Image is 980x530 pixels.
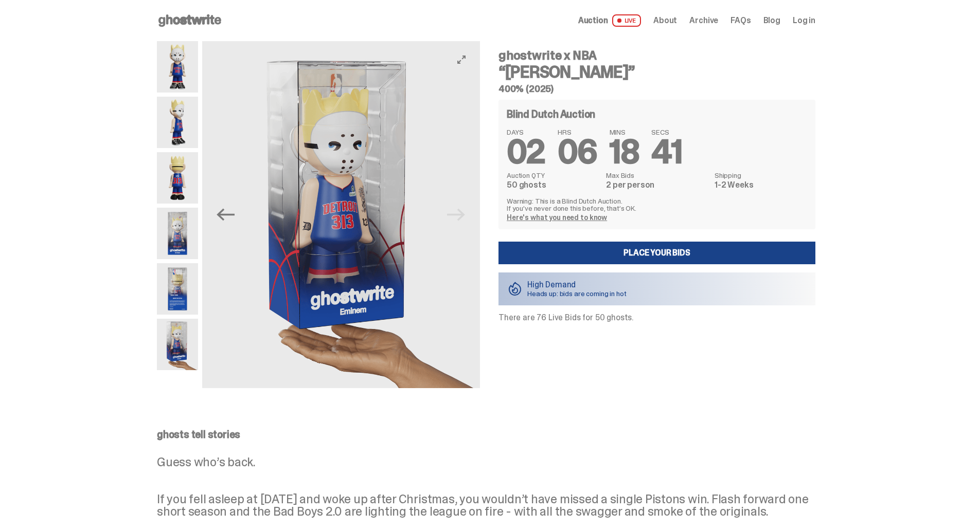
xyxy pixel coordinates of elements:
p: There are 76 Live Bids for 50 ghosts. [498,314,815,322]
a: Here's what you need to know [507,213,607,222]
img: Eminem_NBA_400_12.png [157,208,198,259]
p: Heads up: bids are coming in hot [527,290,627,297]
span: HRS [558,129,597,136]
img: Copy%20of%20Eminem_NBA_400_3.png [157,97,198,148]
img: Copy%20of%20Eminem_NBA_400_1.png [157,41,198,93]
a: About [653,16,677,25]
dd: 2 per person [606,181,708,189]
span: SECS [651,129,682,136]
img: eminem%20scale.png [202,41,480,388]
span: LIVE [612,14,642,27]
button: View full-screen [455,53,468,66]
h4: Blind Dutch Auction [507,109,595,119]
button: Previous [215,204,237,226]
dd: 1-2 Weeks [715,181,807,189]
img: Eminem_NBA_400_13.png [157,263,198,315]
span: DAYS [507,129,545,136]
span: 02 [507,131,545,173]
span: 18 [610,131,639,173]
h4: ghostwrite x NBA [498,49,815,62]
span: MINS [610,129,639,136]
a: Place your Bids [498,242,815,264]
a: Log in [793,16,815,25]
dt: Auction QTY [507,172,600,179]
p: ghosts tell stories [157,429,815,440]
span: 41 [651,131,682,173]
dt: Max Bids [606,172,708,179]
dd: 50 ghosts [507,181,600,189]
img: Copy%20of%20Eminem_NBA_400_6.png [157,152,198,204]
a: Archive [689,16,718,25]
a: FAQs [730,16,751,25]
h3: “[PERSON_NAME]” [498,64,815,80]
dt: Shipping [715,172,807,179]
img: eminem%20scale.png [157,319,198,370]
a: Blog [763,16,780,25]
h5: 400% (2025) [498,84,815,94]
span: 06 [558,131,597,173]
span: Auction [578,16,608,25]
p: High Demand [527,281,627,289]
a: Auction LIVE [578,14,641,27]
p: Warning: This is a Blind Dutch Auction. If you’ve never done this before, that’s OK. [507,197,807,212]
